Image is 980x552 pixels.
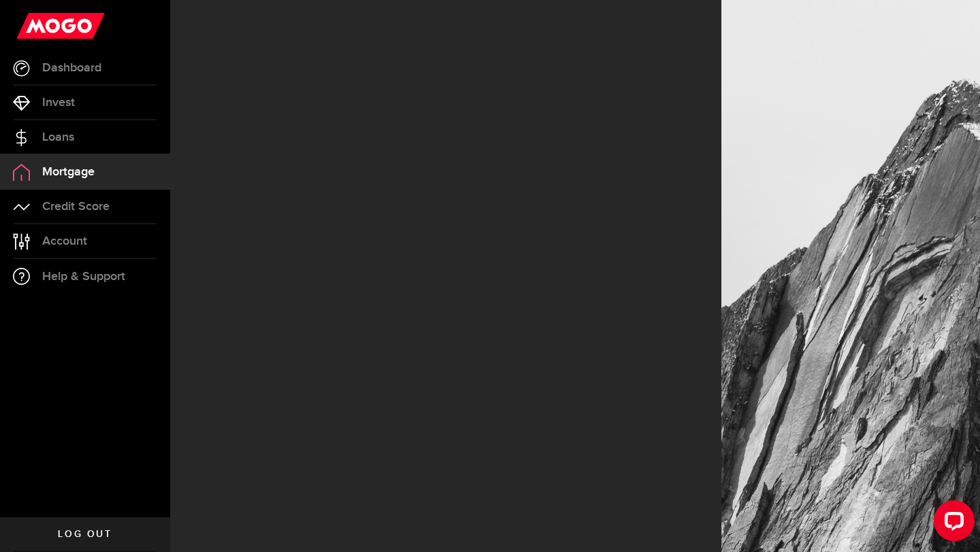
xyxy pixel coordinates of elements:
[58,530,112,539] span: Log out
[42,97,75,109] span: Invest
[42,166,95,178] span: Mortgage
[42,271,125,283] span: Help & Support
[42,62,101,74] span: Dashboard
[42,235,87,247] span: Account
[923,495,980,552] iframe: LiveChat chat widget
[42,131,74,143] span: Loans
[42,201,110,213] span: Credit Score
